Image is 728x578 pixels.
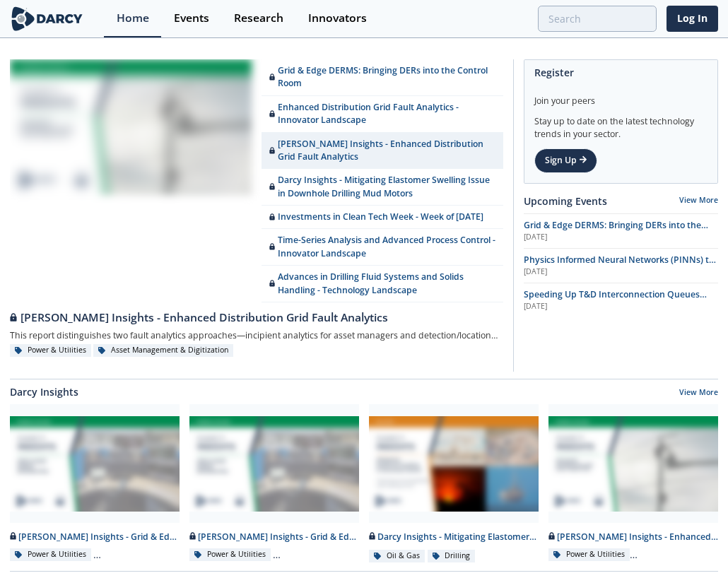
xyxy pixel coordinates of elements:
[10,326,503,344] div: This report distinguishes two fault analytics approaches—incipient analytics for asset managers a...
[428,550,476,562] div: Drilling
[5,404,184,563] a: Darcy Insights - Grid & Edge DERMS Integration preview [PERSON_NAME] Insights - Grid & Edge DERMS...
[679,195,718,205] a: View More
[189,548,271,561] div: Power & Utilities
[262,96,503,133] a: Enhanced Distribution Grid Fault Analytics - Innovator Landscape
[262,266,503,302] a: Advances in Drilling Fluid Systems and Solids Handling - Technology Landscape
[538,6,657,32] input: Advanced Search
[234,13,283,24] div: Research
[534,148,597,172] a: Sign Up
[524,219,708,244] span: Grid & Edge DERMS: Bringing DERs into the Control Room
[524,232,718,243] div: [DATE]
[364,404,544,563] a: Darcy Insights - Mitigating Elastomer Swelling Issue in Downhole Drilling Mud Motors preview Darc...
[548,548,630,561] div: Power & Utilities
[308,13,367,24] div: Innovators
[524,219,718,243] a: Grid & Edge DERMS: Bringing DERs into the Control Room [DATE]
[369,550,425,562] div: Oil & Gas
[262,206,503,229] a: Investments in Clean Tech Week - Week of [DATE]
[93,344,233,357] div: Asset Management & Digitization
[524,288,707,313] span: Speeding Up T&D Interconnection Queues with Enhanced Software Solutions
[262,133,503,170] a: [PERSON_NAME] Insights - Enhanced Distribution Grid Fault Analytics
[524,288,718,312] a: Speeding Up T&D Interconnection Queues with Enhanced Software Solutions [DATE]
[548,531,718,543] div: [PERSON_NAME] Insights - Enhanced Distribution Grid Fault Analytics
[10,531,180,543] div: [PERSON_NAME] Insights - Grid & Edge DERMS Integration
[369,531,539,543] div: Darcy Insights - Mitigating Elastomer Swelling Issue in Downhole Drilling Mud Motors
[534,85,708,107] div: Join your peers
[679,387,718,400] a: View More
[524,194,607,208] a: Upcoming Events
[117,13,149,24] div: Home
[10,548,91,561] div: Power & Utilities
[10,302,503,326] a: [PERSON_NAME] Insights - Enhanced Distribution Grid Fault Analytics
[269,64,496,90] div: Grid & Edge DERMS: Bringing DERs into the Control Room
[262,59,503,96] a: Grid & Edge DERMS: Bringing DERs into the Control Room
[524,301,718,312] div: [DATE]
[262,229,503,266] a: Time-Series Analysis and Advanced Process Control - Innovator Landscape
[174,13,209,24] div: Events
[667,6,718,32] a: Log In
[524,266,718,278] div: [DATE]
[10,309,503,326] div: [PERSON_NAME] Insights - Enhanced Distribution Grid Fault Analytics
[189,531,359,543] div: [PERSON_NAME] Insights - Grid & Edge DERMS Consolidated Deck
[262,169,503,206] a: Darcy Insights - Mitigating Elastomer Swelling Issue in Downhole Drilling Mud Motors
[524,254,716,278] span: Physics Informed Neural Networks (PINNs) to Accelerate Subsurface Scenario Analysis
[10,6,84,31] img: logo-wide.svg
[10,344,91,357] div: Power & Utilities
[544,404,723,563] a: Darcy Insights - Enhanced Distribution Grid Fault Analytics preview [PERSON_NAME] Insights - Enha...
[669,521,714,564] iframe: chat widget
[184,404,364,563] a: Darcy Insights - Grid & Edge DERMS Consolidated Deck preview [PERSON_NAME] Insights - Grid & Edge...
[10,384,78,399] a: Darcy Insights
[534,60,708,85] div: Register
[534,107,708,141] div: Stay up to date on the latest technology trends in your sector.
[524,254,718,278] a: Physics Informed Neural Networks (PINNs) to Accelerate Subsurface Scenario Analysis [DATE]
